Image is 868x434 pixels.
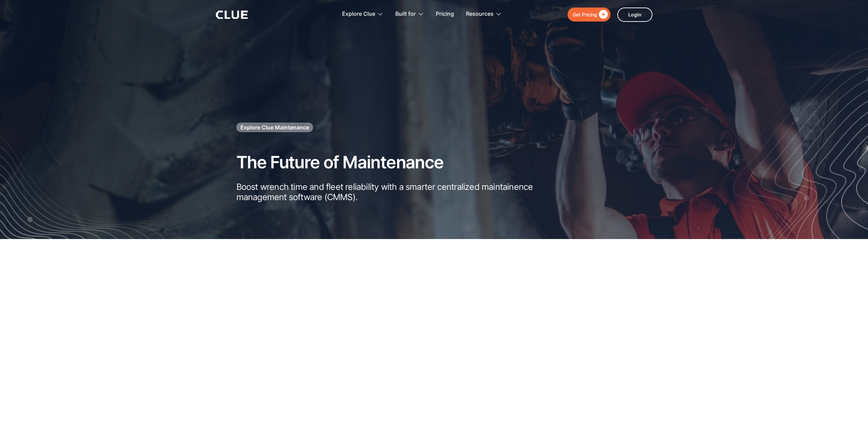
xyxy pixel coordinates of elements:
a: Pricing [436,3,454,25]
div: Built for [395,3,416,25]
div: Get Pricing [573,10,597,19]
div: Explore Clue [342,3,375,25]
a: Login [617,8,652,22]
div:  [597,10,608,19]
a: Get Pricing [568,8,610,22]
h1: The Future of Maintenance [236,153,444,172]
div: Resources [466,3,494,25]
img: Construction fleet management software [717,37,868,239]
div: Explore Clue Maintenance [240,124,309,131]
p: Boost wrench time and fleet reliability with a smarter centralized maintainence management softwa... [236,182,560,202]
a: Explore Clue Maintenance [236,123,313,132]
